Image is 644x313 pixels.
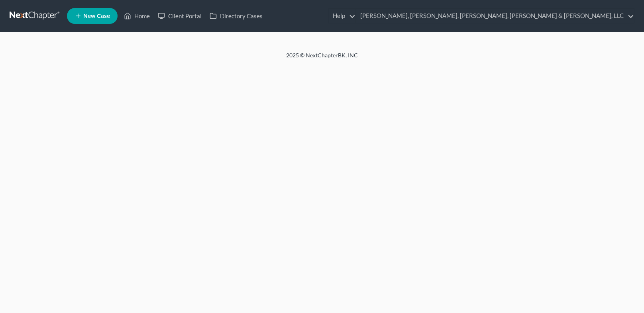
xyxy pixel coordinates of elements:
a: Directory Cases [206,9,267,23]
a: [PERSON_NAME], [PERSON_NAME], [PERSON_NAME], [PERSON_NAME] & [PERSON_NAME], LLC [356,9,634,23]
a: Home [120,9,154,23]
a: Client Portal [154,9,206,23]
a: Help [329,9,355,23]
new-legal-case-button: New Case [67,8,118,24]
div: 2025 © NextChapterBK, INC [95,51,549,66]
